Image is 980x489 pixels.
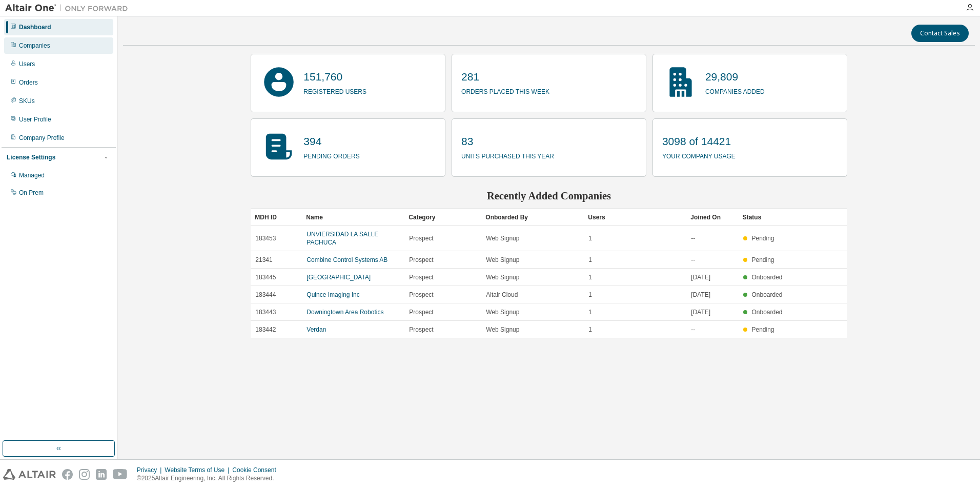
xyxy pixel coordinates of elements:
[137,474,282,483] p: © 2025 Altair Engineering, Inc. All Rights Reserved.
[303,134,359,149] p: 394
[255,273,276,281] span: 183445
[307,326,326,333] a: Verdan
[751,326,774,333] span: Pending
[303,69,366,85] p: 151,760
[588,256,592,264] span: 1
[486,234,519,242] span: Web Signup
[691,325,695,334] span: --
[19,134,65,142] div: Company Profile
[486,308,519,316] span: Web Signup
[255,256,272,264] span: 21341
[79,469,90,480] img: instagram.svg
[255,209,298,226] div: MDH ID
[19,171,45,179] div: Managed
[307,309,383,316] a: Downingtown Area Robotics
[705,69,765,85] p: 29,809
[705,85,765,96] p: companies added
[409,273,433,281] span: Prospect
[588,325,592,334] span: 1
[409,308,433,316] span: Prospect
[486,256,519,264] span: Web Signup
[255,234,276,242] span: 183453
[255,325,276,334] span: 183442
[137,466,165,474] div: Privacy
[461,85,549,96] p: orders placed this week
[588,291,592,299] span: 1
[19,189,44,197] div: On Prem
[307,291,359,298] a: Quince Imaging Inc
[255,291,276,299] span: 183444
[691,291,710,299] span: [DATE]
[19,60,35,68] div: Users
[19,97,35,105] div: SKUs
[113,469,128,480] img: youtube.svg
[303,149,359,161] p: pending orders
[306,209,400,226] div: Name
[911,25,969,42] button: Contact Sales
[691,256,695,264] span: --
[307,231,378,246] a: UNVIERSIDAD LA SALLE PACHUCA
[62,469,73,480] img: facebook.svg
[409,291,433,299] span: Prospect
[461,69,549,85] p: 281
[19,42,50,50] div: Companies
[19,78,38,87] div: Orders
[303,85,366,96] p: registered users
[485,209,580,226] div: Onboarded By
[461,149,554,161] p: units purchased this year
[691,308,710,316] span: [DATE]
[751,309,782,316] span: Onboarded
[409,234,433,242] span: Prospect
[5,3,133,13] img: Altair One
[307,274,371,281] a: [GEOGRAPHIC_DATA]
[588,234,592,242] span: 1
[751,274,782,281] span: Onboarded
[743,209,786,226] div: Status
[409,325,433,334] span: Prospect
[751,235,774,242] span: Pending
[486,273,519,281] span: Web Signup
[751,291,782,298] span: Onboarded
[251,189,847,202] h2: Recently Added Companies
[307,256,387,263] a: Combine Control Systems AB
[255,308,276,316] span: 183443
[662,134,736,149] p: 3098 of 14421
[486,325,519,334] span: Web Signup
[96,469,107,480] img: linkedin.svg
[232,466,282,474] div: Cookie Consent
[19,115,51,124] div: User Profile
[691,234,695,242] span: --
[165,466,232,474] div: Website Terms of Use
[409,209,477,226] div: Category
[588,209,682,226] div: Users
[409,256,433,264] span: Prospect
[662,149,736,161] p: your company usage
[3,469,56,480] img: altair_logo.svg
[690,209,734,226] div: Joined On
[461,134,554,149] p: 83
[19,23,51,31] div: Dashboard
[691,273,710,281] span: [DATE]
[588,308,592,316] span: 1
[7,153,55,161] div: License Settings
[486,291,518,299] span: Altair Cloud
[751,256,774,263] span: Pending
[588,273,592,281] span: 1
